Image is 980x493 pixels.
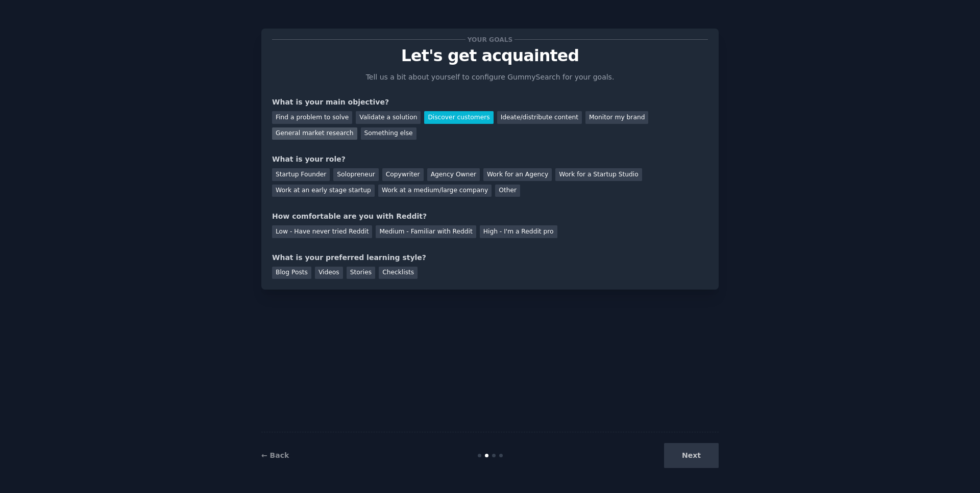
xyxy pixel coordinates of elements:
div: Videos [315,267,343,279]
div: Blog Posts [272,267,311,279]
div: What is your preferred learning style? [272,252,708,263]
div: Medium - Familiar with Reddit [376,225,476,238]
div: General market research [272,127,357,140]
div: Validate a solution [356,111,421,124]
p: Let's get acquainted [272,47,708,65]
div: Work for a Startup Studio [555,168,642,181]
div: Stories [347,267,375,279]
div: Copywriter [382,168,424,181]
div: Work at a medium/large company [378,185,492,197]
span: Your goals [465,34,514,45]
div: Work for an Agency [483,168,552,181]
div: Solopreneur [333,168,378,181]
div: Ideate/distribute content [497,111,582,124]
div: Monitor my brand [585,111,648,124]
div: How comfortable are you with Reddit? [272,211,708,222]
div: What is your main objective? [272,97,708,108]
div: Discover customers [424,111,493,124]
div: Checklists [379,267,418,279]
div: High - I'm a Reddit pro [480,225,557,238]
a: ← Back [261,451,289,459]
div: Agency Owner [427,168,480,181]
div: What is your role? [272,154,708,165]
p: Tell us a bit about yourself to configure GummySearch for your goals. [361,72,619,83]
div: Work at an early stage startup [272,185,375,197]
div: Startup Founder [272,168,330,181]
div: Something else [361,127,416,140]
div: Low - Have never tried Reddit [272,225,372,238]
div: Find a problem to solve [272,111,352,124]
div: Other [495,185,520,197]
